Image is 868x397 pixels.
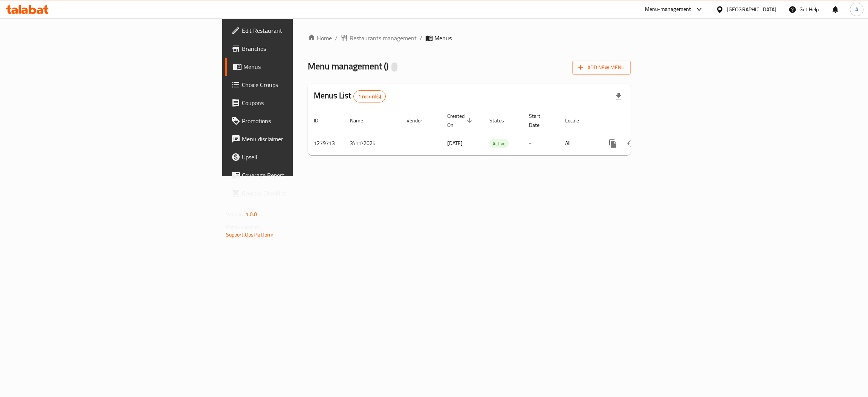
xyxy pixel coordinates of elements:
div: Total records count [353,90,386,102]
a: Support.OpsPlatform [226,230,274,240]
td: 3\11\2025 [344,132,400,155]
a: Menus [225,58,367,76]
a: Menu disclaimer [225,130,367,148]
td: All [559,132,598,155]
span: 1 record(s) [354,93,386,100]
a: Coverage Report [225,166,367,184]
span: Coupons [242,98,361,107]
div: Export file [610,87,628,105]
button: Change Status [622,134,640,153]
span: Name [350,116,373,125]
nav: breadcrumb [308,34,631,43]
span: 1.0.0 [246,209,257,219]
a: Grocery Checklist [225,184,367,202]
h2: Menus List [314,90,386,102]
span: Branches [242,44,361,53]
a: Promotions [225,112,367,130]
span: Start Date [529,111,550,130]
button: Add New Menu [572,61,631,75]
span: Grocery Checklist [242,189,361,198]
div: [GEOGRAPHIC_DATA] [727,5,776,14]
span: Menu disclaimer [242,134,361,144]
a: Coupons [225,94,367,112]
span: Menus [434,34,452,43]
li: / [420,34,422,43]
span: Coverage Report [242,171,361,180]
a: Edit Restaurant [225,21,367,40]
a: Branches [225,40,367,58]
span: Menus [243,62,361,71]
span: Active [489,139,509,148]
a: Upsell [225,148,367,166]
div: Menu-management [645,5,691,14]
a: Restaurants management [341,34,417,43]
span: ID [314,116,328,125]
span: Vendor [406,116,432,125]
span: Choice Groups [242,80,361,89]
span: Locale [565,116,589,125]
span: A [855,5,858,14]
span: Get support on: [226,222,261,232]
table: enhanced table [308,109,682,155]
span: [DATE] [447,138,463,148]
span: Edit Restaurant [242,26,361,35]
button: more [604,134,622,153]
span: Promotions [242,116,361,125]
span: Add New Menu [578,63,625,72]
th: Actions [598,109,682,132]
span: Version: [226,209,245,219]
a: Choice Groups [225,76,367,94]
span: Restaurants management [350,34,417,43]
span: Upsell [242,153,361,162]
span: Created On [447,111,474,130]
span: Status [489,116,514,125]
td: - [523,132,559,155]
